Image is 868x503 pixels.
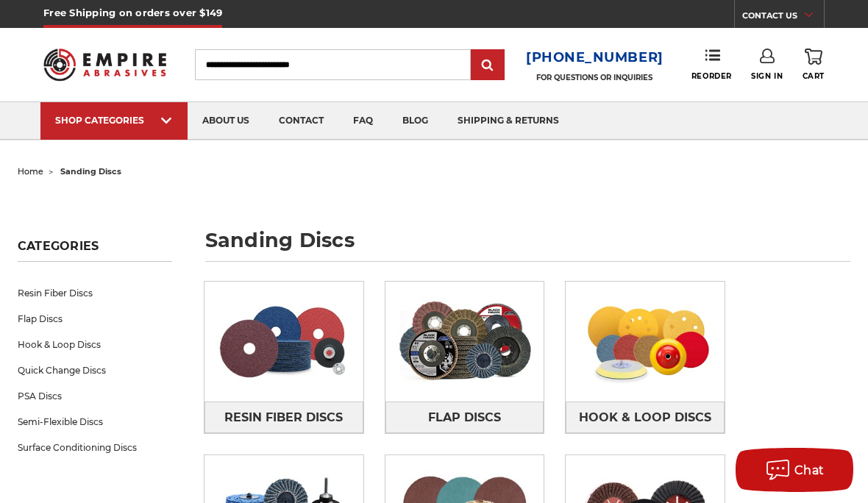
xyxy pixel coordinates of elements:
a: shipping & returns [443,102,574,140]
img: Hook & Loop Discs [566,286,725,397]
span: Hook & Loop Discs [579,405,711,430]
button: Chat [736,448,853,492]
a: Cart [803,49,825,81]
a: faq [338,102,388,140]
h5: Categories [18,239,172,262]
a: Flap Discs [18,306,172,332]
a: home [18,166,43,176]
input: Submit [473,51,502,80]
a: Resin Fiber Discs [204,402,363,434]
a: CONTACT US [742,7,824,28]
h1: sanding discs [205,230,850,262]
a: Resin Fiber Discs [18,280,172,306]
div: SHOP CATEGORIES [55,115,173,126]
a: PSA Discs [18,383,172,409]
img: Empire Abrasives [43,40,166,88]
a: about us [188,102,264,140]
img: Resin Fiber Discs [204,286,363,397]
span: Cart [803,71,825,81]
span: Sign In [751,71,783,81]
span: Flap Discs [428,405,501,430]
a: blog [388,102,443,140]
span: Chat [794,463,825,477]
p: FOR QUESTIONS OR INQUIRIES [526,73,664,82]
a: [PHONE_NUMBER] [526,47,664,68]
a: Flap Discs [385,402,544,434]
a: Surface Conditioning Discs [18,435,172,460]
a: Hook & Loop Discs [18,332,172,357]
span: Reorder [691,71,732,81]
span: sanding discs [60,166,121,176]
a: contact [264,102,338,140]
a: Hook & Loop Discs [566,402,725,434]
a: Quick Change Discs [18,357,172,383]
img: Flap Discs [385,286,544,397]
a: Semi-Flexible Discs [18,409,172,435]
span: Resin Fiber Discs [224,405,343,430]
a: Reorder [691,49,732,80]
